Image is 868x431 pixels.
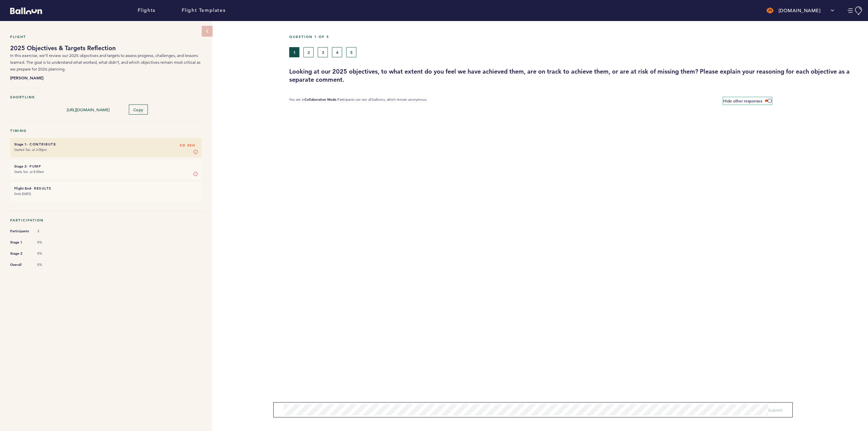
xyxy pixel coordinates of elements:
b: Collaboration Mode. [304,97,337,102]
span: 5D 20H [180,142,195,149]
span: Hide other responses [723,98,762,103]
small: Stage 2 [14,164,26,169]
a: Flight Templates [182,7,226,14]
svg: Balloon [10,7,42,14]
a: Flights [138,7,156,14]
span: Copy [133,107,143,112]
button: Submit [768,407,782,413]
h5: Shortlink [10,95,202,99]
time: Ends [DATE] [14,192,31,196]
h5: Timing [10,129,202,133]
span: In this exercise, we’ll review our 2025 objectives and targets to assess progress, challenges, an... [10,53,200,72]
span: 0% [37,251,58,256]
h6: - Contribute [14,142,198,146]
h5: Question 1 of 5 [289,35,863,39]
span: 3 [37,229,58,234]
h3: Looking at our 2025 objectives, to what extent do you feel we have achieved them, are on track to... [289,67,863,84]
button: [DOMAIN_NAME] [763,4,838,17]
small: Stage 1 [14,142,26,146]
a: Balloon [5,7,42,14]
b: [PERSON_NAME] [10,74,202,81]
h6: - Results [14,186,198,191]
span: 0% [37,262,58,267]
button: 1 [289,47,299,57]
span: Participants [10,228,31,235]
h6: - Pump [14,164,198,169]
time: Starts Tue. at 8:00am [14,170,44,174]
h1: 2025 Objectives & Targets Reflection [10,44,202,52]
h5: Participation [10,218,202,222]
button: 2 [303,47,314,57]
span: Overall [10,261,31,268]
button: Manage Account [848,6,863,15]
button: 4 [332,47,342,57]
time: Started Tue. at 3:00pm [14,148,47,152]
h5: Flight [10,35,202,39]
p: [DOMAIN_NAME] [778,7,821,14]
button: 5 [346,47,356,57]
p: You are in Participants can see all balloons, which remain anonymous. [289,97,427,104]
span: Submit [768,407,782,413]
small: Flight End [14,186,31,191]
button: Copy [129,104,148,115]
span: Stage 2 [10,250,31,257]
span: Stage 1 [10,239,31,246]
button: 3 [318,47,328,57]
span: 0% [37,240,58,245]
